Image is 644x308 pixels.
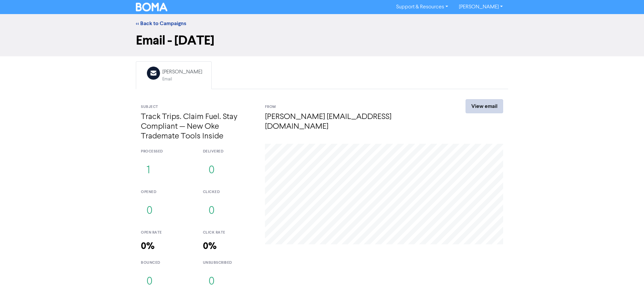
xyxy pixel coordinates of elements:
[203,149,255,155] div: delivered
[162,76,202,82] div: Email
[141,230,193,236] div: open rate
[136,3,167,11] img: BOMA Logo
[203,260,255,266] div: unsubscribed
[141,271,158,293] button: 0
[203,200,220,222] button: 0
[466,99,503,113] a: View email
[265,104,441,110] div: From
[610,276,644,308] iframe: Chat Widget
[141,104,255,110] div: Subject
[203,189,255,195] div: clicked
[141,240,155,252] strong: 0%
[265,112,441,132] h4: [PERSON_NAME] [EMAIL_ADDRESS][DOMAIN_NAME]
[136,20,186,27] a: << Back to Campaigns
[141,200,158,222] button: 0
[203,160,220,182] button: 0
[141,112,255,141] h4: Track Trips. Claim Fuel. Stay Compliant — New Oke Trademate Tools Inside
[141,260,193,266] div: bounced
[203,240,217,252] strong: 0%
[391,2,453,12] a: Support & Resources
[141,149,193,155] div: processed
[453,2,508,12] a: [PERSON_NAME]
[203,271,220,293] button: 0
[162,68,202,76] div: [PERSON_NAME]
[141,160,156,182] button: 1
[136,33,508,48] h1: Email - [DATE]
[141,189,193,195] div: opened
[203,230,255,236] div: click rate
